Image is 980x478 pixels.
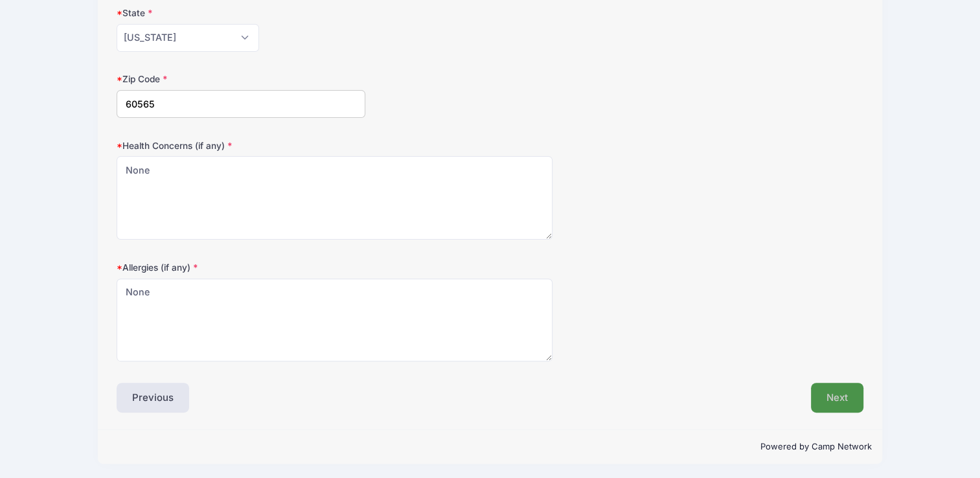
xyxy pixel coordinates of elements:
[117,279,552,362] textarea: None
[117,261,365,274] label: Allergies (if any)
[117,383,189,413] button: Previous
[117,156,552,240] textarea: None
[117,139,365,152] label: Health Concerns (if any)
[117,73,365,85] label: Zip Code
[117,6,365,19] label: State
[811,383,863,413] button: Next
[117,90,365,118] input: xxxxx
[108,440,871,453] p: Powered by Camp Network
